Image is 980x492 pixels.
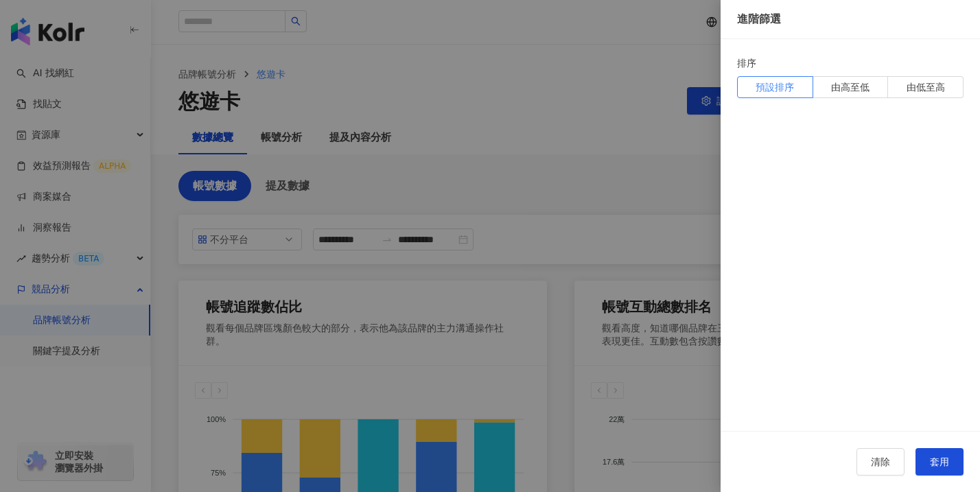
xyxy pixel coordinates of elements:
[915,448,964,476] button: 套用
[756,80,794,95] span: 預設排序
[930,456,949,467] span: 套用
[737,11,964,27] div: 進階篩選
[831,80,870,95] span: 由高至低
[856,448,905,476] button: 清除
[907,80,945,95] span: 由低至高
[871,456,890,467] span: 清除
[737,56,767,71] label: 排序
